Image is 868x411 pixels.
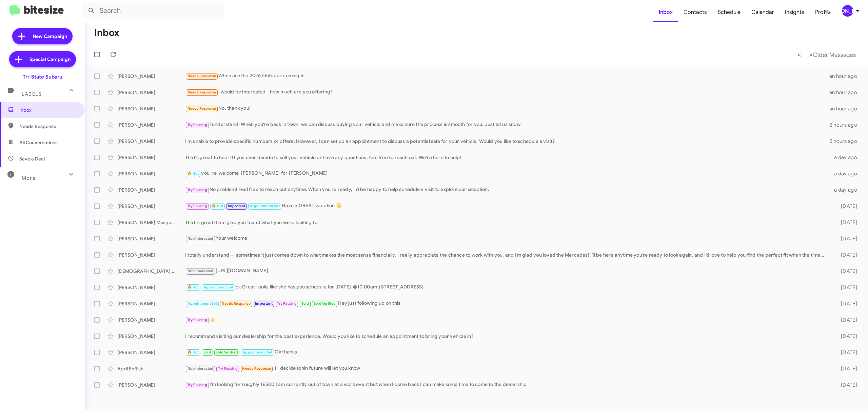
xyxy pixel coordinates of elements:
a: Profile [810,2,836,22]
span: Important [228,204,245,208]
div: [PERSON_NAME] Mosqeura [117,219,185,226]
div: Have a GREAT vacation 🙂 [185,202,828,210]
div: [PERSON_NAME] [117,89,185,96]
div: That's great to hear! If you ever decide to sell your vehicle or have any questions, feel free to... [185,154,828,161]
div: a day ago [828,170,863,177]
div: I'm looking for roughly 16500 I am currently out of town at a work event but when I come back I c... [185,381,828,389]
span: Appointment Set [188,301,217,306]
span: Try Pausing [188,188,207,192]
span: Try Pausing [188,123,207,127]
div: [DATE] [828,268,863,275]
div: [PERSON_NAME] [117,235,185,242]
div: [PERSON_NAME] [842,5,853,17]
div: [DATE] [828,300,863,307]
span: Older Messages [813,51,856,59]
span: Labels [22,91,41,97]
span: New Campaign [33,33,67,40]
span: Special Campaign [29,56,71,63]
span: Inbox [653,2,678,22]
div: Tri-State Subaru [23,73,62,80]
span: Needs Response [188,74,216,78]
a: Insights [780,2,810,22]
div: [PERSON_NAME] [117,122,185,128]
span: 🔥 Hot [212,204,223,208]
div: a day ago [828,154,863,161]
div: an hour ago [828,73,863,80]
div: I recommend visiting our dealership for the best experience. Would you like to schedule an appoin... [185,333,828,340]
div: [DATE] [828,284,863,291]
span: Try Pausing [188,383,207,387]
span: Important [255,301,273,306]
div: [DATE] [828,333,863,340]
div: I understand! When you're back in town, we can discuss buying your vehicle and make sure the proc... [185,121,828,129]
div: [URL][DOMAIN_NAME] [185,267,828,275]
span: Sold [301,301,309,306]
a: Schedule [712,2,746,22]
span: 🔥 Hot [188,171,199,176]
div: [DATE] [828,219,863,226]
div: [PERSON_NAME] [117,170,185,177]
span: Try Pausing [277,301,297,306]
div: [DATE] [828,252,863,258]
span: Try Pausing [188,204,207,208]
span: Sold Verified [314,301,336,306]
div: [DATE] [828,203,863,210]
div: No, thank you! [185,105,828,112]
div: If I decide tonin future will let you know [185,365,828,372]
div: [PERSON_NAME] [117,333,185,340]
nav: Page navigation example [794,48,860,62]
span: Inbox [19,107,77,113]
div: [PERSON_NAME] [117,187,185,193]
h1: Inbox [94,27,119,38]
div: 2 hours ago [828,138,863,145]
span: Needs Response [188,106,216,111]
a: New Campaign [12,28,73,44]
div: [PERSON_NAME] [117,138,185,145]
div: [DATE] [828,235,863,242]
div: April Enflish [117,365,185,372]
span: Not-Interested [188,269,214,273]
span: Needs Response [242,366,271,371]
div: [DATE] [828,365,863,372]
div: Ok thanks [185,348,828,356]
span: Appointment Set [242,350,272,354]
span: Not-Interested [188,236,214,241]
div: [DATE] [828,382,863,388]
span: » [809,50,813,59]
span: 🔥 Hot [188,285,199,289]
div: [DEMOGRAPHIC_DATA][PERSON_NAME] [117,268,185,275]
button: Next [805,48,860,62]
span: More [22,175,36,181]
div: 👍 [185,316,828,324]
span: Needs Response [222,301,251,306]
div: [PERSON_NAME] [117,105,185,112]
a: Special Campaign [9,51,76,67]
div: Your welcome [185,235,828,242]
div: [PERSON_NAME] [117,252,185,258]
span: Needs Response [19,123,77,130]
div: That is great! I am glad you found what you were looking for [185,219,828,226]
span: Try Pausing [218,366,238,371]
div: I'm unable to provide specific numbers or offers. However, I can set up an appointment to discuss... [185,138,828,145]
span: Appointment Set [203,285,233,289]
div: No problem! Feel free to reach out anytime. When you're ready, I'd be happy to help schedule a vi... [185,186,828,194]
div: you' re welcome [PERSON_NAME] for [PERSON_NAME] [185,170,828,177]
div: [PERSON_NAME] [117,349,185,356]
div: ok Great looks like she has you schedule for [DATE] @10:00am [STREET_ADDRESS] [185,283,828,291]
div: [PERSON_NAME] [117,154,185,161]
button: Previous [793,48,805,62]
div: [PERSON_NAME] [117,203,185,210]
div: a day ago [828,187,863,193]
span: Contacts [678,2,712,22]
div: i would be interested - how much are you offering? [185,88,828,96]
div: 2 hours ago [828,122,863,128]
span: Save a Deal [19,155,45,162]
span: Try Pausing [188,318,207,322]
span: Sold Verified [216,350,238,354]
span: All Conversations [19,139,58,146]
div: [DATE] [828,317,863,323]
input: Search [82,3,224,19]
div: [PERSON_NAME] [117,73,185,80]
